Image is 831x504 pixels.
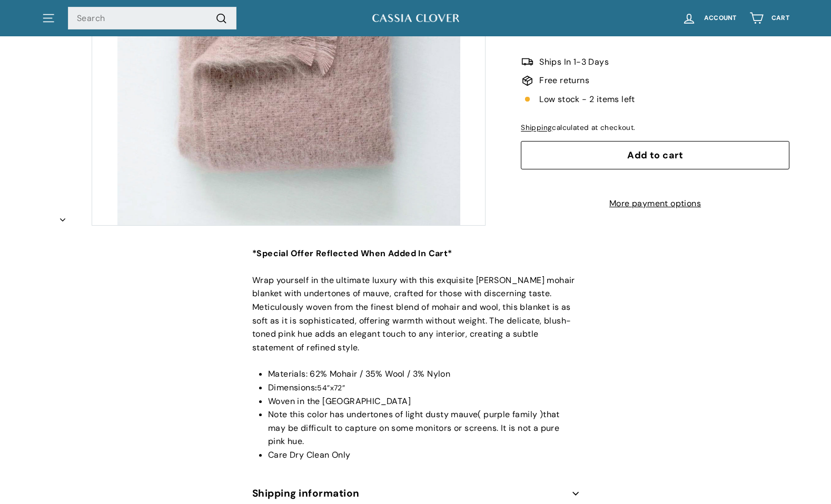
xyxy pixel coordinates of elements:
span: Account [704,15,737,22]
strong: *Special Offer Reflected When Added In Cart* [252,248,452,259]
span: Cart [771,15,789,22]
li: Woven in the [GEOGRAPHIC_DATA] [268,395,579,408]
input: Search [68,7,236,30]
span: Free returns [539,74,589,87]
strong: : [315,383,317,392]
button: Add to cart [521,141,789,169]
span: 54”x72” [317,383,345,392]
li: Care Dry Clean Only [268,448,579,462]
div: calculated at checkout. [521,122,789,133]
p: Wrap yourself in the ultimate luxury with this exquisite [PERSON_NAME] mohair blanket with undert... [252,274,579,355]
button: Next [42,207,84,226]
a: More payment options [521,197,789,210]
a: Cart [743,3,796,34]
span: Ships In 1-3 Days [539,55,609,68]
a: Account [676,3,743,34]
li: Dimensions [268,381,579,395]
a: Shipping [521,123,552,132]
li: Note this color has undertones of light dusty mauve( purple family )that may be difficult to capt... [268,408,579,448]
span: Materials: 62% Mohair / 35% Wool / 3% Nylon [268,368,450,379]
span: Low stock - 2 items left [539,93,635,106]
span: Add to cart [627,148,683,161]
